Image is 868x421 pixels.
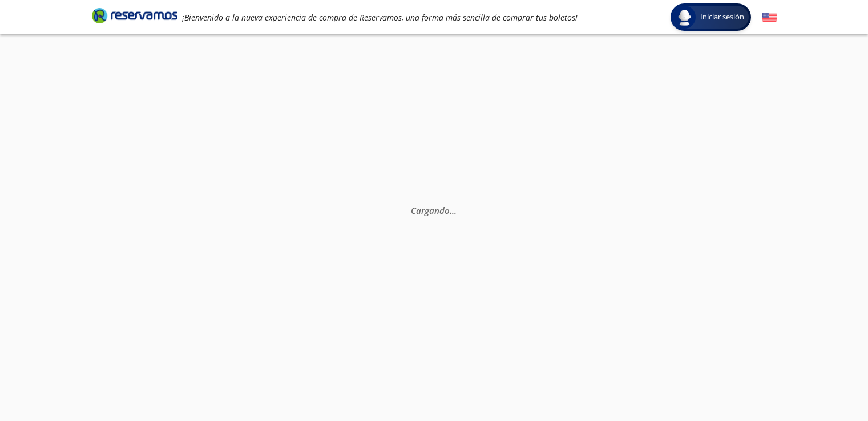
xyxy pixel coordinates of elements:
[92,7,177,27] a: Brand Logo
[452,205,454,216] span: .
[450,205,452,216] span: .
[696,11,749,23] span: Iniciar sesión
[92,7,177,24] i: Brand Logo
[762,10,777,25] button: English
[411,205,457,216] em: Cargando
[182,12,578,23] em: ¡Bienvenido a la nueva experiencia de compra de Reservamos, una forma más sencilla de comprar tus...
[454,205,457,216] span: .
